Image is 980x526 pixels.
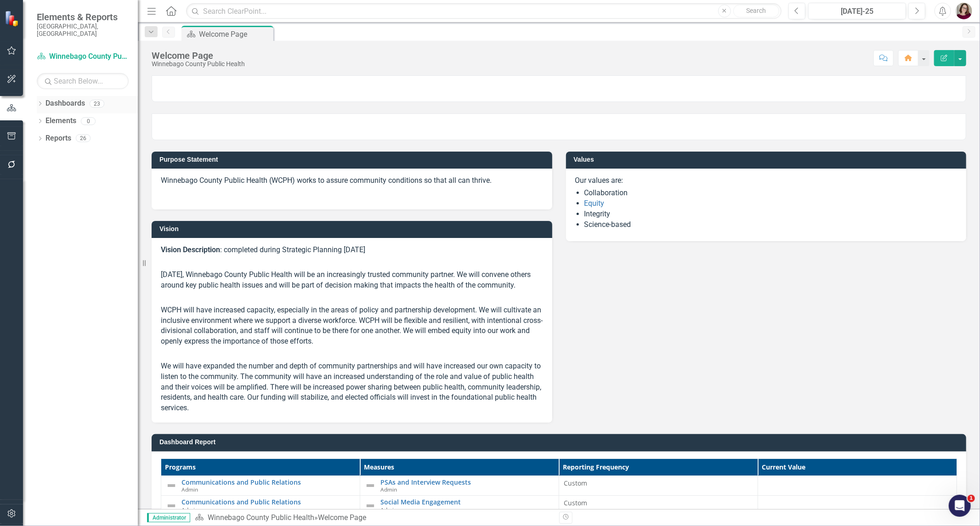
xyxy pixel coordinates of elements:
[161,175,543,188] p: Winnebago County Public Health (WCPH) works to assure community conditions so that all can thrive.
[968,495,975,502] span: 1
[90,100,104,107] div: 23
[76,135,91,142] div: 26
[37,11,129,23] span: Elements & Reports
[208,513,314,522] a: Winnebago County Public Health
[37,23,129,38] small: [GEOGRAPHIC_DATA], [GEOGRAPHIC_DATA]
[559,496,758,516] td: Double-Click to Edit
[360,475,559,496] td: Double-Click to Edit Right Click for Context Menu
[159,226,548,232] h3: Vision
[574,156,962,163] h3: Values
[81,117,96,125] div: 0
[161,305,543,346] span: WCPH will have increased capacity, especially in the areas of policy and partnership development....
[808,3,906,19] button: [DATE]-25
[584,209,957,220] li: Integrity
[733,5,779,17] button: Search
[181,498,355,505] a: Communications and Public Relations
[161,245,220,254] strong: Vision Description
[181,486,198,493] span: Admin
[159,439,962,446] h3: Dashboard Report
[559,475,758,496] td: Double-Click to Edit
[365,500,376,511] img: Not Defined
[380,479,554,486] a: PSAs and Interview Requests
[365,480,376,491] img: Not Defined
[161,245,543,257] p: : completed during Strategic Planning [DATE]
[147,513,190,522] span: Administrator
[584,188,957,198] li: Collaboration
[181,479,355,486] a: Communications and Public Relations
[186,3,782,19] input: Search ClearPoint...
[195,513,552,523] div: »
[5,11,21,27] img: ClearPoint Strategy
[37,51,129,62] a: Winnebago County Public Health
[37,73,129,89] input: Search Below...
[575,175,957,186] p: Our values are:
[949,495,971,517] iframe: Intercom live chat
[45,98,85,109] a: Dashboards
[360,496,559,516] td: Double-Click to Edit Right Click for Context Menu
[181,506,198,513] span: Admin
[380,506,397,513] span: Admin
[811,6,903,17] div: [DATE]-25
[161,270,531,289] span: [DATE], Winnebago County Public Health will be an increasingly trusted community partner. We will...
[45,116,76,126] a: Elements
[746,7,766,14] span: Search
[45,133,71,144] a: Reports
[152,61,245,68] div: Winnebago County Public Health
[199,28,271,40] div: Welcome Page
[159,156,548,163] h3: Purpose Statement
[161,362,541,412] span: We will have expanded the number and depth of community partnerships and will have increased our ...
[161,496,360,516] td: Double-Click to Edit Right Click for Context Menu
[564,479,753,488] div: Custom
[161,475,360,496] td: Double-Click to Edit Right Click for Context Menu
[380,486,397,493] span: Admin
[584,199,605,208] a: Equity
[584,220,957,230] li: Science-based
[318,513,366,522] div: Welcome Page
[166,500,177,511] img: Not Defined
[564,498,753,508] div: Custom
[956,3,972,19] img: Sarahjean Schluechtermann
[380,498,554,505] a: Social Media Engagement
[152,51,245,61] div: Welcome Page
[166,480,177,491] img: Not Defined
